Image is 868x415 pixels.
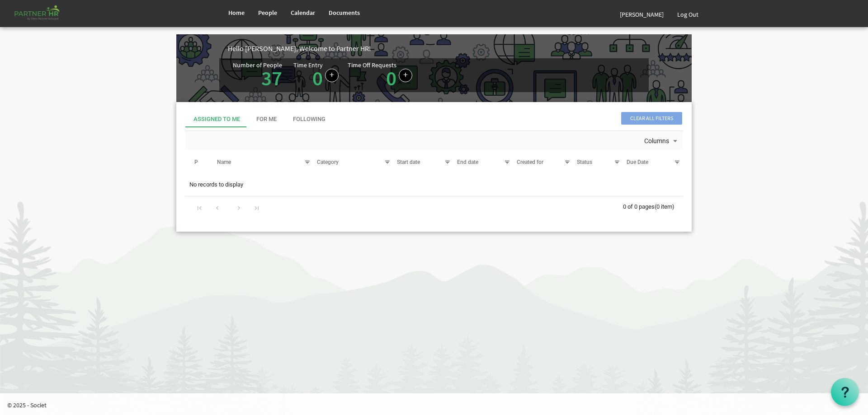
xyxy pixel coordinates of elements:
[261,65,282,91] a: 37
[621,112,682,125] span: Clear all filters
[577,159,592,165] span: Status
[185,111,683,127] div: tab-header
[256,115,277,124] div: For Me
[457,159,478,165] span: End date
[670,2,705,27] a: Log Out
[293,115,325,124] div: Following
[250,201,263,214] div: Go to last page
[185,176,683,193] td: No records to display
[258,9,277,17] span: People
[317,159,339,165] span: Category
[228,9,245,17] span: Home
[233,62,282,68] div: Number of People
[325,69,339,82] a: Log hours
[613,2,670,27] a: [PERSON_NAME]
[211,201,223,214] div: Go to previous page
[194,159,198,165] span: P
[627,159,648,165] span: Due Date
[643,135,670,147] span: Columns
[228,43,692,54] div: Hello [PERSON_NAME], Welcome to Partner HR!
[642,135,681,147] button: Columns
[193,115,240,124] div: Assigned To Me
[348,62,396,68] div: Time Off Requests
[655,203,675,210] span: (0 item)
[217,159,231,165] span: Name
[642,131,681,150] div: Columns
[517,159,543,165] span: Created for
[386,65,396,91] a: 0
[312,65,323,91] a: 0
[233,201,245,214] div: Go to next page
[293,62,323,68] div: Time Entry
[291,9,315,17] span: Calendar
[623,203,655,210] span: 0 of 0 pages
[623,196,683,215] div: 0 of 0 pages (0 item)
[293,62,348,89] div: Number of time entries
[193,201,206,214] div: Go to first page
[397,159,420,165] span: Start date
[399,69,412,82] a: Create a new time off request
[348,62,421,89] div: Number of pending time-off requests
[329,9,360,17] span: Documents
[233,62,293,89] div: Total number of active people in Partner HR
[7,401,868,410] p: © 2025 - Societ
